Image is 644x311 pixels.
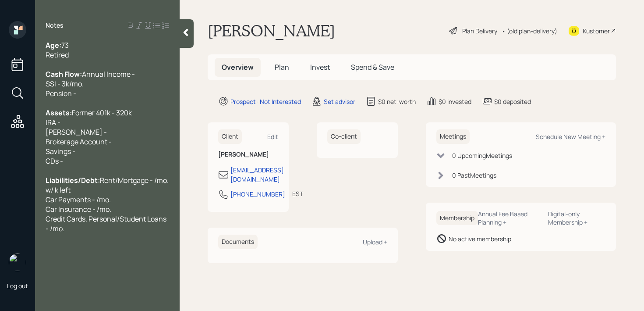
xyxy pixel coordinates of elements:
[452,171,496,180] div: 0 Past Meeting s
[494,97,531,106] div: $0 deposited
[449,234,511,243] div: No active membership
[583,26,610,36] div: Kustomer
[218,129,242,144] h6: Client
[324,97,355,106] div: Set advisor
[46,69,135,98] span: Annual Income - SSI - 3k/mo. Pension -
[378,97,416,106] div: $0 net-worth
[208,21,335,40] h1: [PERSON_NAME]
[46,69,82,79] span: Cash Flow:
[46,175,100,185] span: Liabilities/Debt:
[536,132,605,141] div: Schedule New Meeting +
[363,238,387,246] div: Upload +
[230,165,284,184] div: [EMAIL_ADDRESS][DOMAIN_NAME]
[267,132,278,141] div: Edit
[436,211,478,225] h6: Membership
[218,235,258,249] h6: Documents
[46,40,69,60] span: 73 Retired
[478,210,541,226] div: Annual Fee Based Planning +
[310,62,330,72] span: Invest
[292,189,303,198] div: EST
[327,129,361,144] h6: Co-client
[502,26,557,36] div: • (old plan-delivery)
[46,21,64,30] label: Notes
[46,175,170,233] span: Rent/Mortgage - /mo. w/ k left Car Payments - /mo. Car Insurance - /mo. Credit Cards, Personal/St...
[548,210,605,226] div: Digital-only Membership +
[275,62,289,72] span: Plan
[218,151,278,158] h6: [PERSON_NAME]
[462,26,497,36] div: Plan Delivery
[222,62,254,72] span: Overview
[230,97,301,106] div: Prospect · Not Interested
[351,62,394,72] span: Spend & Save
[452,151,512,160] div: 0 Upcoming Meeting s
[7,282,28,290] div: Log out
[46,108,72,118] span: Assets:
[9,254,26,271] img: retirable_logo.png
[46,108,132,166] span: Former 401k - 320k IRA - [PERSON_NAME] - Brokerage Account - Savings - CDs -
[439,97,471,106] div: $0 invested
[436,129,470,144] h6: Meetings
[230,189,285,199] div: [PHONE_NUMBER]
[46,40,61,50] span: Age:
